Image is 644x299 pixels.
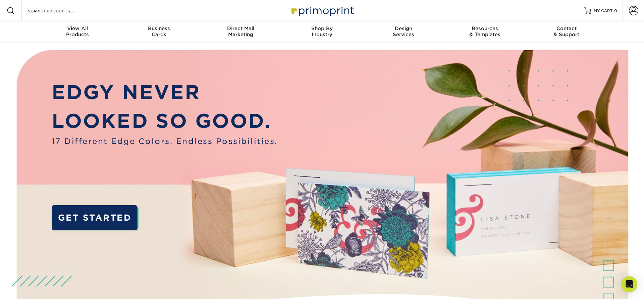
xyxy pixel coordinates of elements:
[37,25,118,38] div: Products
[200,25,281,31] span: Direct Mail
[444,25,526,31] span: Resources
[37,25,118,31] span: View All
[281,25,363,38] div: Industry
[526,21,607,43] a: Contact& Support
[118,25,200,38] div: Cards
[363,25,444,31] span: Design
[363,21,444,43] a: DesignServices
[52,136,278,147] span: 17 Different Edge Colors. Endless Possibilities.
[27,7,93,15] input: SEARCH PRODUCTS.....
[118,21,200,43] a: BusinessCards
[118,25,200,31] span: Business
[444,25,526,38] div: & Templates
[52,205,138,231] a: GET STARTED
[594,8,613,14] span: MY CART
[52,107,278,136] p: LOOKED SO GOOD.
[621,276,637,292] div: Open Intercom Messenger
[363,25,444,38] div: Services
[444,21,526,43] a: Resources& Templates
[614,8,617,13] span: 0
[526,25,607,38] div: & Support
[288,3,356,18] img: Primoprint
[281,21,363,43] a: Shop ByIndustry
[281,25,363,31] span: Shop By
[526,25,607,31] span: Contact
[200,21,281,43] a: Direct MailMarketing
[200,25,281,38] div: Marketing
[37,21,118,43] a: View AllProducts
[52,78,278,107] p: EDGY NEVER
